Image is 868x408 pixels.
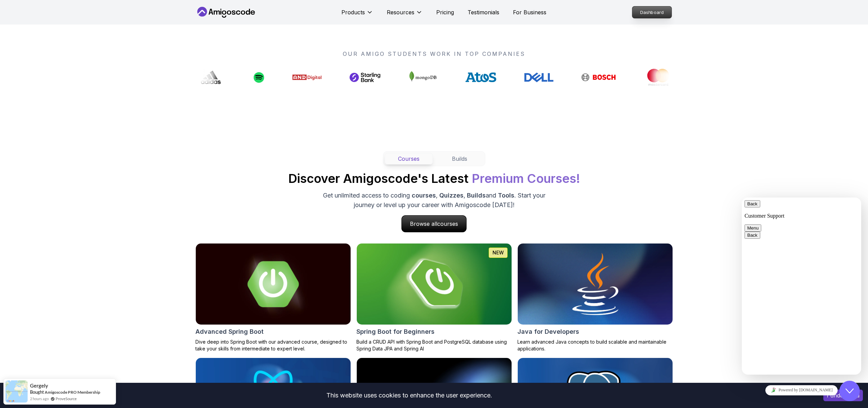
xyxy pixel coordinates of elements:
p: Resources [387,8,414,16]
img: Spring Boot for Beginners card [357,244,512,325]
p: Products [341,8,365,16]
h2: Discover Amigoscode's Latest [288,172,580,185]
span: courses [412,192,436,199]
button: Courses [385,153,433,164]
img: provesource social proof notification image [5,380,28,403]
p: Get unlimited access to coding , , and . Start your journey or level up your career with Amigosco... [320,191,549,210]
a: Java for Developers cardJava for DevelopersLearn advanced Java concepts to build scalable and mai... [517,243,673,352]
a: For Business [513,8,546,16]
iframe: chat widget [742,198,861,375]
a: Spring Boot for Beginners cardNEWSpring Boot for BeginnersBuild a CRUD API with Spring Boot and P... [356,243,512,352]
span: Bought [30,389,44,395]
h2: Java for Developers [517,327,579,336]
button: Builds [436,153,484,164]
img: Java for Developers card [518,244,673,325]
a: Advanced Spring Boot cardAdvanced Spring BootDive deep into Spring Boot with our advanced course,... [195,243,351,352]
p: Learn advanced Java concepts to build scalable and maintainable applications. [517,339,673,352]
p: Browse all [402,216,466,232]
span: 2 hours ago [30,396,49,402]
h2: Spring Boot for Beginners [356,327,435,336]
iframe: chat widget [839,381,861,401]
span: courses [437,220,458,227]
span: Premium Courses! [472,171,580,186]
a: ProveSource [56,396,77,402]
button: Resources [387,8,423,22]
span: Gergely [30,383,48,389]
a: Browse allcourses [401,215,467,232]
a: Testimonials [468,8,499,16]
p: OUR AMIGO STUDENTS WORK IN TOP COMPANIES [195,50,673,58]
a: Pricing [436,8,454,16]
p: Build a CRUD API with Spring Boot and PostgreSQL database using Spring Data JPA and Spring AI [356,339,512,352]
span: Tools [498,192,514,199]
iframe: chat widget [742,382,861,398]
a: Amigoscode PRO Membership [45,390,100,395]
p: Dive deep into Spring Boot with our advanced course, designed to take your skills from intermedia... [195,339,351,352]
p: Dashboard [632,6,672,18]
h2: Advanced Spring Boot [195,327,264,336]
button: Products [341,8,373,22]
div: This website uses cookies to enhance the user experience. [5,388,813,403]
span: Builds [467,192,486,199]
img: Advanced Spring Boot card [196,244,351,325]
span: Quizzes [439,192,464,199]
a: Dashboard [632,6,672,18]
p: NEW [492,249,504,256]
